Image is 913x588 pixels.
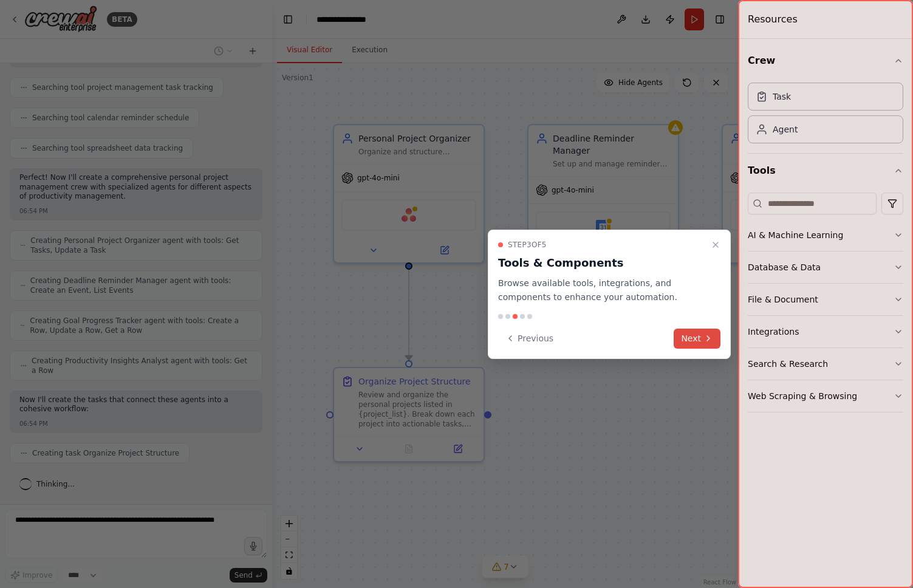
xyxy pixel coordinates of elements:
button: Hide left sidebar [279,11,296,28]
button: Close walkthrough [708,238,723,252]
h3: Tools & Components [498,255,706,272]
button: Next [674,329,720,349]
p: Browse available tools, integrations, and components to enhance your automation. [498,276,706,304]
span: Step 3 of 5 [508,240,547,250]
button: Previous [498,329,561,349]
